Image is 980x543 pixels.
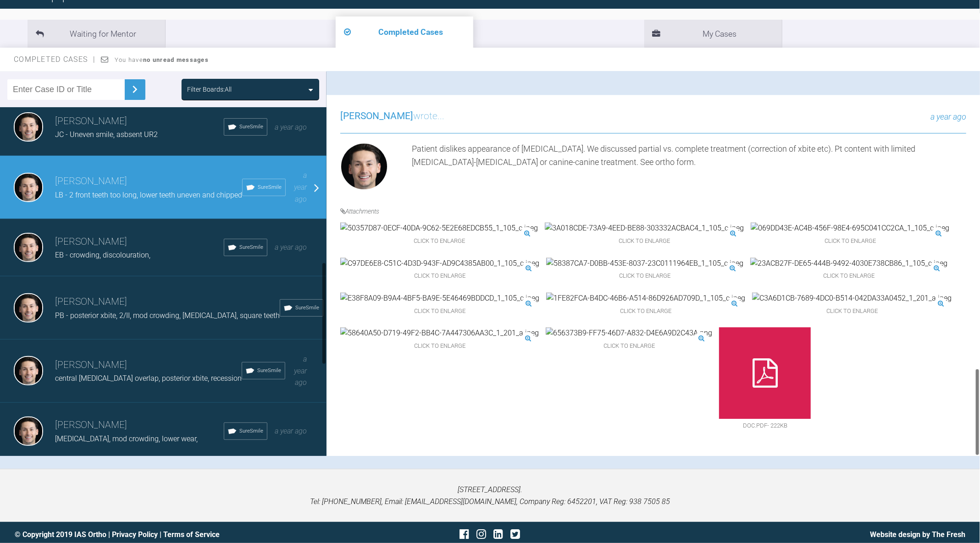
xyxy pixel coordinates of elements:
span: Click to enlarge [340,234,538,248]
h3: wrote... [340,109,444,124]
img: C3A6D1CB-7689-4DC0-B514-042DA33A0452_1_201_a.jpeg [752,292,952,304]
span: SureSmile [239,123,263,131]
img: 3A018CDE-73A9-4EED-BE88-303332ACBAC4_1_105_c.jpeg [545,222,744,234]
img: Jack Dowling [14,293,43,323]
img: 1FE82FCA-B4DC-46B6-A514-86D926AD709D_1_105_c.jpeg [546,292,745,304]
span: LB - 2 front teeth too long, lower teeth uneven and chipped [55,191,242,199]
li: Completed Cases [336,16,473,48]
img: 656373B9-FF75-46D7-A832-D4E6A9D2C43A.png [546,327,712,339]
span: JC - Uneven smile, asbsent UR2 [55,130,158,139]
span: Click to enlarge [546,304,745,318]
h3: [PERSON_NAME] [55,114,224,129]
span: Click to enlarge [546,269,743,283]
span: a year ago [294,355,307,387]
span: You have [115,56,209,63]
img: 58387CA7-D0BB-453E-8037-23C0111964EB_1_105_c.jpeg [546,258,743,269]
h3: [PERSON_NAME] [55,357,242,373]
img: C97DE6E8-C51C-4D3D-943F-AD9C4385AB00_1_105_c.jpeg [340,258,539,269]
img: 50357D87-0ECF-40DA-9C62-5E2E68EDCB55_1_105_c.jpeg [340,222,538,234]
h3: [PERSON_NAME] [55,417,224,433]
span: doc.pdf - 222KB [719,419,811,433]
span: [MEDICAL_DATA], mod crowding, lower wear, [55,434,198,443]
input: Enter Case ID or Title [7,79,125,100]
span: SureSmile [239,427,263,435]
strong: no unread messages [143,56,209,63]
li: Waiting for Mentor [28,20,165,48]
span: central [MEDICAL_DATA] overlap, posterior xbite, recession [55,374,242,383]
img: chevronRight.28bd32b0.svg [127,82,142,97]
a: Website design by The Fresh [870,530,965,539]
div: Filter Boards: All [187,84,232,94]
img: Jack Dowling [14,173,43,202]
li: My Cases [644,20,782,48]
a: Privacy Policy [112,530,158,539]
h4: Attachments [340,206,966,216]
span: SureSmile [239,243,263,252]
span: a year ago [275,427,307,435]
span: Click to enlarge [751,234,949,248]
span: Click to enlarge [750,269,947,283]
p: [STREET_ADDRESS]. Tel: [PHONE_NUMBER], Email: [EMAIL_ADDRESS][DOMAIN_NAME], Company Reg: 6452201,... [15,484,965,507]
span: SureSmile [295,304,319,312]
span: SureSmile [258,183,282,192]
span: Click to enlarge [546,339,712,353]
img: Jack Dowling [14,356,43,385]
h3: [PERSON_NAME] [55,294,280,310]
img: 23ACB27F-DE65-444B-9492-4030E738CB86_1_105_c.jpeg [750,258,947,269]
span: Click to enlarge [340,269,539,283]
span: Click to enlarge [545,234,744,248]
span: EB - crowding, discolouration, [55,251,150,259]
span: a year ago [275,123,307,132]
span: a year ago [275,243,307,252]
span: Click to enlarge [340,339,539,353]
img: Jack Dowling [14,233,43,262]
h3: [PERSON_NAME] [55,234,224,250]
span: a year ago [930,112,966,121]
img: Jack Dowling [14,112,43,142]
h3: [PERSON_NAME] [55,174,242,189]
img: 069DD43E-AC4B-456F-98E4-695C041CC2CA_1_105_c.jpeg [751,222,949,234]
span: a year ago [294,171,307,203]
span: SureSmile [257,367,281,375]
a: Terms of Service [163,530,220,539]
img: Jack Dowling [14,417,43,446]
div: Patient dislikes appearance of [MEDICAL_DATA]. We discussed partial vs. complete treatment (corre... [412,143,966,194]
div: © Copyright 2019 IAS Ortho | | [15,529,332,541]
span: Click to enlarge [752,304,952,318]
img: Jack Dowling [340,143,388,190]
span: PB - posterior xbite, 2/II, mod crowding, [MEDICAL_DATA], square teeth [55,311,280,320]
img: E38F8A09-B9A4-4BF5-BA9E-5E46469BDDCD_1_105_c.jpeg [340,292,539,304]
img: 58640A50-D719-49F2-BB4C-7A447306AA3C_1_201_a.jpeg [340,327,539,339]
span: Click to enlarge [340,304,539,318]
span: Completed Cases [14,55,95,64]
span: [PERSON_NAME] [340,110,413,121]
